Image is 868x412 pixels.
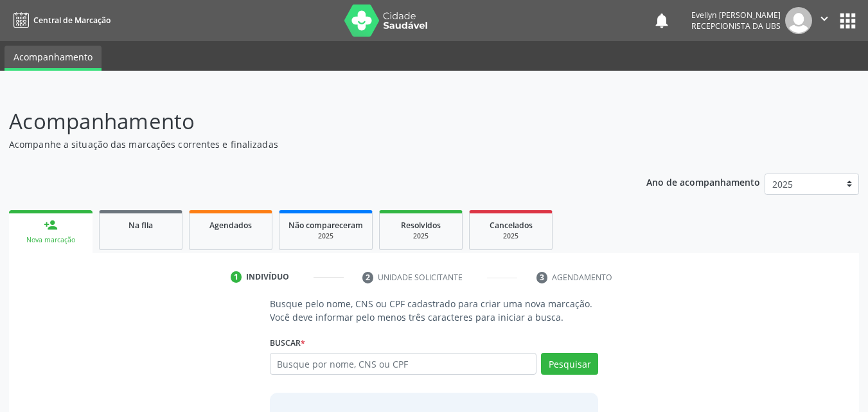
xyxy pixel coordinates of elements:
span: Recepcionista da UBS [691,21,781,31]
img: img [785,7,812,34]
p: Ano de acompanhamento [646,174,760,190]
p: Busque pelo nome, CNS ou CPF cadastrado para criar uma nova marcação. Você deve informar pelo men... [270,297,599,324]
p: Acompanhe a situação das marcações correntes e finalizadas [9,138,604,151]
span: Central de Marcação [33,15,111,26]
input: Busque por nome, CNS ou CPF [270,353,537,375]
a: Central de Marcação [9,10,111,31]
button: apps [837,10,859,32]
button:  [812,7,837,34]
div: person_add [44,218,58,232]
div: 1 [231,271,242,283]
span: Na fila [128,220,153,231]
span: Agendados [209,220,252,231]
div: Indivíduo [246,271,289,283]
span: Resolvidos [401,220,441,231]
div: 2025 [479,231,543,241]
p: Acompanhamento [9,105,604,138]
div: Evellyn [PERSON_NAME] [691,10,781,21]
div: Nova marcação [18,235,84,245]
label: Buscar [270,333,305,353]
button: Pesquisar [541,353,598,375]
span: Não compareceram [288,220,363,231]
a: Acompanhamento [4,46,102,71]
span: Cancelados [490,220,533,231]
div: 2025 [389,231,453,241]
div: 2025 [288,231,363,241]
button: notifications [653,12,671,30]
i:  [817,12,831,26]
